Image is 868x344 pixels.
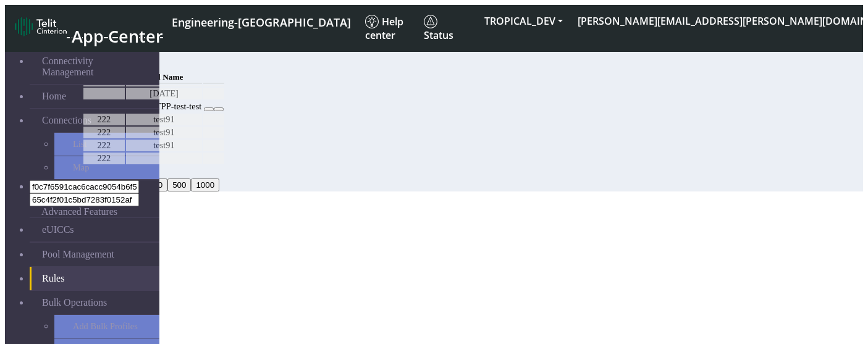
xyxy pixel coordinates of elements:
button: TROPICAL_DEV [477,10,570,32]
span: Connections [42,115,91,126]
button: 1000 [191,178,219,191]
img: status.svg [424,15,437,28]
a: Connections [30,109,159,132]
img: logo-telit-cinterion-gw-new.png [15,17,67,36]
span: App Center [72,25,163,48]
img: knowledge.svg [365,15,379,28]
a: Help center [360,10,419,47]
div: 20 [82,178,709,191]
button: 500 [167,178,191,191]
td: DNLD_TPP-test-test [126,101,203,112]
a: Map [54,156,159,179]
span: List [73,139,86,149]
span: Engineering-[GEOGRAPHIC_DATA] [172,15,351,30]
a: App Center [15,14,161,43]
a: Connectivity Management [30,49,159,84]
span: Pool Name [145,72,183,82]
a: Your current platform instance [171,10,350,33]
a: Status [419,10,477,47]
span: Status [424,15,453,42]
span: Help center [365,15,403,42]
a: List [54,133,159,156]
span: Map [73,162,89,173]
a: Home [30,85,159,108]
